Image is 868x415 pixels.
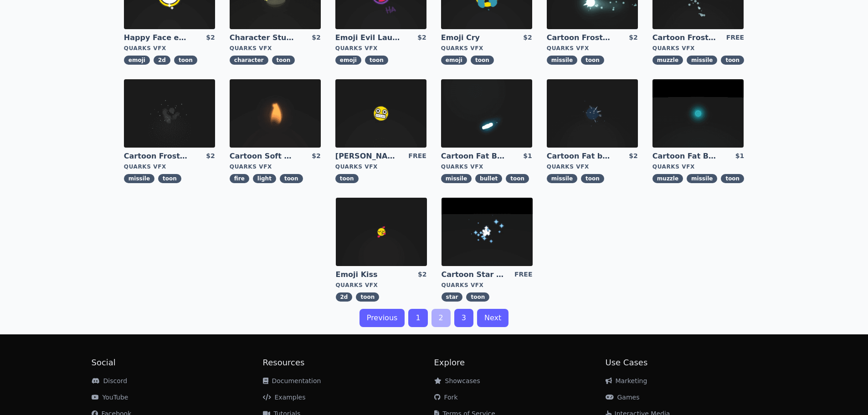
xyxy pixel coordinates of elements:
[606,394,640,401] a: Games
[253,174,276,183] span: light
[335,45,426,52] div: Quarks VFX
[434,394,458,401] a: Fork
[336,292,353,302] span: 2d
[441,163,532,170] div: Quarks VFX
[441,45,532,52] div: Quarks VFX
[547,163,638,170] div: Quarks VFX
[687,56,717,65] span: missile
[335,151,401,161] a: [PERSON_NAME]
[652,174,683,183] span: muzzle
[418,270,426,280] div: $2
[92,356,263,369] h2: Social
[312,151,320,161] div: $2
[726,33,744,43] div: FREE
[124,174,154,183] span: missile
[441,56,467,65] span: emoji
[360,309,405,327] a: Previous
[336,270,401,280] a: Emoji Kiss
[454,309,473,327] a: 3
[335,163,426,170] div: Quarks VFX
[335,79,426,148] img: imgAlt
[441,151,507,161] a: Cartoon Fat Bullet
[206,33,215,43] div: $2
[442,270,507,280] a: Cartoon Star field
[230,163,321,170] div: Quarks VFX
[263,377,321,384] a: Documentation
[272,56,295,65] span: toon
[336,282,427,289] div: Quarks VFX
[408,309,427,327] a: 1
[92,394,128,401] a: YouTube
[124,151,190,161] a: Cartoon Frost Missile Explosion
[606,377,647,384] a: Marketing
[652,163,744,170] div: Quarks VFX
[230,151,295,161] a: Cartoon Soft CandleLight
[471,56,494,65] span: toon
[581,174,604,183] span: toon
[124,45,215,52] div: Quarks VFX
[124,33,190,43] a: Happy Face emoji
[466,292,489,302] span: toon
[735,151,744,161] div: $1
[230,45,321,52] div: Quarks VFX
[434,356,606,369] h2: Explore
[652,45,744,52] div: Quarks VFX
[547,45,638,52] div: Quarks VFX
[441,79,532,148] img: imgAlt
[506,174,529,183] span: toon
[629,151,637,161] div: $2
[652,33,718,43] a: Cartoon Frost Missile Muzzle Flash
[514,270,532,280] div: FREE
[230,56,268,65] span: character
[174,56,197,65] span: toon
[154,56,170,65] span: 2d
[365,56,388,65] span: toon
[687,174,717,183] span: missile
[523,33,532,43] div: $2
[442,292,463,302] span: star
[335,174,359,183] span: toon
[431,309,451,327] a: 2
[652,56,683,65] span: muzzle
[581,56,604,65] span: toon
[417,33,426,43] div: $2
[408,151,426,161] div: FREE
[721,174,744,183] span: toon
[158,174,181,183] span: toon
[263,394,306,401] a: Examples
[652,79,744,148] img: imgAlt
[206,151,215,161] div: $2
[124,56,150,65] span: emoji
[312,33,320,43] div: $2
[547,56,577,65] span: missile
[434,377,480,384] a: Showcases
[441,33,507,43] a: Emoji Cry
[335,56,361,65] span: emoji
[721,56,744,65] span: toon
[547,79,638,148] img: imgAlt
[280,174,303,183] span: toon
[477,309,508,327] a: Next
[124,163,215,170] div: Quarks VFX
[547,33,612,43] a: Cartoon Frost Missile
[547,151,612,161] a: Cartoon Fat bullet explosion
[442,282,533,289] div: Quarks VFX
[606,356,777,369] h2: Use Cases
[475,174,502,183] span: bullet
[356,292,379,302] span: toon
[230,174,249,183] span: fire
[230,33,295,43] a: Character Stun Effect
[523,151,532,161] div: $1
[124,79,215,148] img: imgAlt
[335,33,401,43] a: Emoji Evil Laugh
[547,174,577,183] span: missile
[92,377,128,384] a: Discord
[441,174,472,183] span: missile
[263,356,434,369] h2: Resources
[442,198,533,266] img: imgAlt
[629,33,637,43] div: $2
[336,198,427,266] img: imgAlt
[652,151,718,161] a: Cartoon Fat Bullet Muzzle Flash
[230,79,321,148] img: imgAlt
